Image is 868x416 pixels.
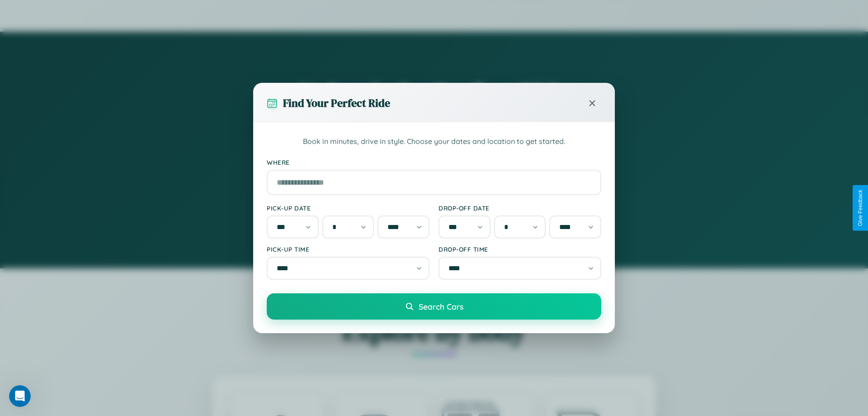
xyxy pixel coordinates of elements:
label: Drop-off Date [439,204,601,212]
label: Where [267,158,601,166]
button: Search Cars [267,293,601,320]
p: Book in minutes, drive in style. Choose your dates and location to get started. [267,136,601,148]
span: Search Cars [419,301,463,311]
h3: Find Your Perfect Ride [283,96,390,110]
label: Pick-up Time [267,245,429,253]
label: Drop-off Time [439,245,601,253]
label: Pick-up Date [267,204,429,212]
